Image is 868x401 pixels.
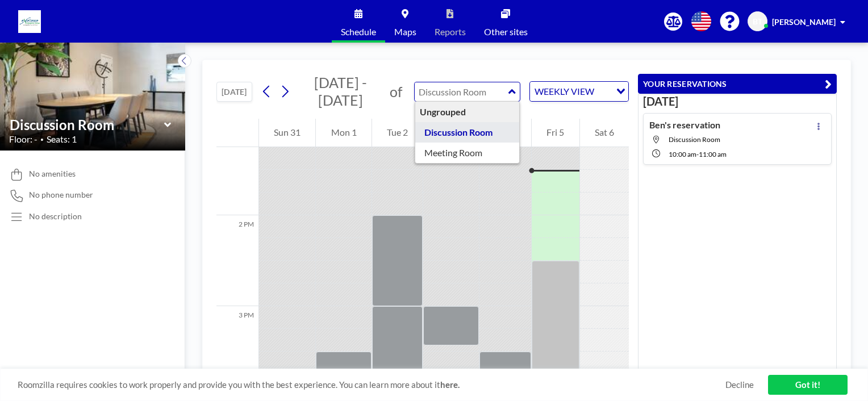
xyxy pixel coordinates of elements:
span: Other sites [484,27,528,36]
span: Maps [394,27,416,36]
div: 1 PM [216,124,258,215]
div: Meeting Room [415,143,519,163]
span: of [390,83,402,101]
div: Ungrouped [415,102,519,122]
span: Reports [435,27,466,36]
span: • [40,136,44,143]
div: Mon 1 [316,119,371,147]
span: 10:00 AM [669,150,696,158]
span: Seats: 1 [47,133,77,145]
span: Discussion Room [669,135,720,144]
a: Decline [725,379,754,390]
span: No amenities [29,169,76,179]
span: [PERSON_NAME] [772,17,836,27]
button: YOUR RESERVATIONS [638,74,837,94]
input: Discussion Room [415,82,508,101]
a: Got it! [768,375,848,395]
div: Sat 6 [580,119,629,147]
img: organization-logo [18,10,41,33]
span: Roomzilla requires cookies to work properly and provide you with the best experience. You can lea... [18,379,725,390]
div: Discussion Room [415,122,519,143]
span: WEEKLY VIEW [532,84,596,99]
h3: [DATE] [643,94,832,108]
input: Search for option [598,84,610,99]
span: Floor: - [9,133,37,145]
span: Schedule [341,27,376,36]
div: Fri 5 [532,119,579,147]
div: No description [29,211,82,222]
div: Search for option [530,82,628,101]
div: 3 PM [216,306,258,397]
div: Tue 2 [372,119,423,147]
span: - [696,150,699,158]
span: [DATE] - [DATE] [314,74,367,108]
a: here. [440,379,460,390]
span: No phone number [29,190,93,200]
button: [DATE] [216,82,252,102]
input: Discussion Room [10,116,164,133]
div: 2 PM [216,215,258,306]
div: Sun 31 [259,119,315,147]
h4: Ben's reservation [649,119,720,131]
span: BT [753,16,762,27]
span: 11:00 AM [699,150,727,158]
